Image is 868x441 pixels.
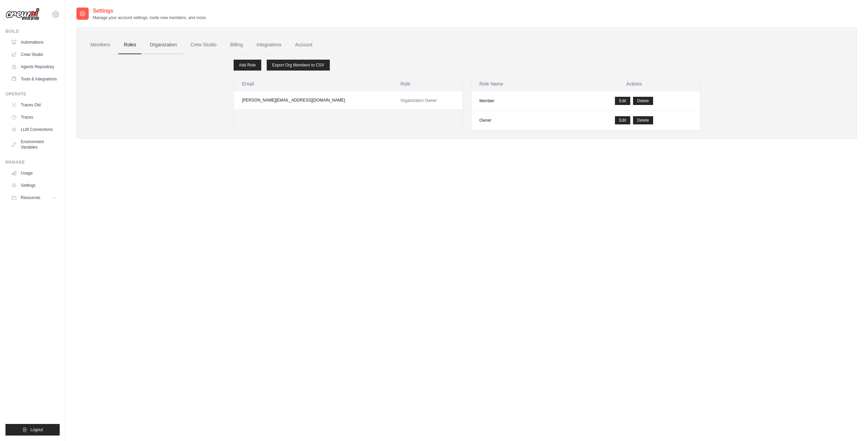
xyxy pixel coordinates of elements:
a: Settings [8,180,60,191]
td: Member [471,91,569,111]
a: LLM Connections [8,124,60,135]
a: Automations [8,37,60,48]
a: Edit [615,116,630,124]
a: Add Role [234,60,261,71]
a: Edit [615,97,630,105]
a: Environment Variables [8,136,60,153]
a: Export Org Members to CSV [267,60,330,71]
a: Billing [225,36,248,54]
span: Resources [21,195,40,200]
th: Email [234,76,393,91]
button: Logout [5,424,60,436]
td: Owner [471,111,569,130]
div: Manage [5,159,60,165]
a: Crew Studio [185,36,222,54]
div: Build [5,29,60,34]
a: Account [290,36,318,54]
a: Agents Repository [8,61,60,72]
a: Members [85,36,116,54]
span: Organization Owner [400,98,437,103]
a: Roles [118,36,142,54]
h2: Settings [93,7,207,15]
th: Actions [569,76,700,91]
th: Role Name [471,76,569,91]
img: Logo [5,8,40,21]
span: Logout [30,427,43,432]
a: Traces [8,112,60,123]
a: Traces Old [8,100,60,110]
button: Delete [633,116,653,124]
th: Role [392,76,462,91]
td: [PERSON_NAME][EMAIL_ADDRESS][DOMAIN_NAME] [234,91,393,109]
button: Delete [633,97,653,105]
a: Usage [8,168,60,179]
div: Operate [5,91,60,97]
a: Crew Studio [8,49,60,60]
a: Organization [144,36,182,54]
a: Integrations [251,36,287,54]
p: Manage your account settings, invite new members, and more. [93,15,207,20]
button: Resources [8,192,60,203]
a: Tools & Integrations [8,74,60,85]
